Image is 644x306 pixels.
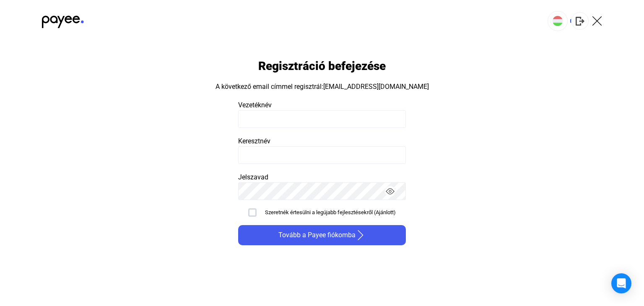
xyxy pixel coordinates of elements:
[356,230,366,240] img: arrow-right-white
[238,173,268,181] span: Jelszavad
[265,208,396,217] div: Szeretnék értesülni a legújabb fejlesztésekről (Ajánlott)
[571,12,589,30] button: logout-grey
[258,59,386,73] h1: Regisztráció befejezése
[576,17,584,26] img: logout-grey
[216,82,429,92] div: A következő email címmel regisztrál:
[592,16,602,26] img: X
[548,11,568,31] button: HU
[238,137,270,145] span: Keresztnév
[386,187,395,196] img: eyes-on.svg
[323,83,429,91] strong: [EMAIL_ADDRESS][DOMAIN_NAME]
[553,16,563,26] img: HU
[42,11,84,28] img: black-payee-blue-dot.svg
[238,225,406,245] button: Tovább a Payee fiókombaarrow-right-white
[611,273,631,293] div: Open Intercom Messenger
[238,101,272,109] span: Vezetéknév
[278,230,356,240] span: Tovább a Payee fiókomba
